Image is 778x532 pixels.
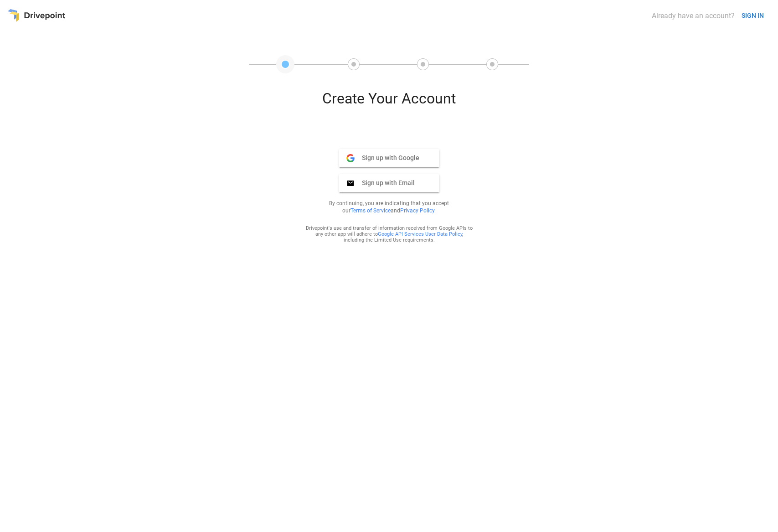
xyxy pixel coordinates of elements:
a: Google API Services User Data Policy [378,231,462,237]
a: Privacy Policy [400,207,434,214]
button: SIGN IN [738,7,768,24]
div: Already have an account? [652,11,735,20]
span: Sign up with Google [355,154,419,162]
div: Drivepoint's use and transfer of information received from Google APIs to any other app will adhe... [305,225,473,243]
a: Terms of Service [350,207,391,214]
span: Sign up with Email [355,179,415,187]
button: Sign up with Email [339,174,439,192]
p: By continuing, you are indicating that you accept our and . [318,200,460,214]
div: Create Your Account [280,90,499,114]
button: Sign up with Google [339,149,439,167]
